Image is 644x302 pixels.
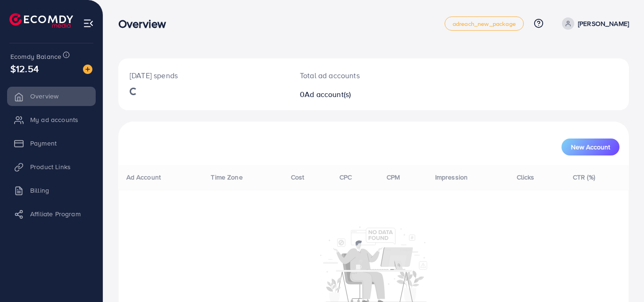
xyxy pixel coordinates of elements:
[10,52,61,61] span: Ecomdy Balance
[445,16,524,31] a: adreach_new_package
[83,18,94,29] img: menu
[300,70,405,81] p: Total ad accounts
[83,65,92,74] img: image
[305,89,351,99] span: Ad account(s)
[453,21,516,27] span: adreach_new_package
[130,70,277,81] p: [DATE] spends
[300,90,405,99] h2: 0
[578,18,629,29] p: [PERSON_NAME]
[558,17,629,30] a: [PERSON_NAME]
[561,139,619,155] button: New Account
[9,13,73,28] img: logo
[10,62,39,75] span: $12.54
[118,17,173,31] h3: Overview
[571,144,610,150] span: New Account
